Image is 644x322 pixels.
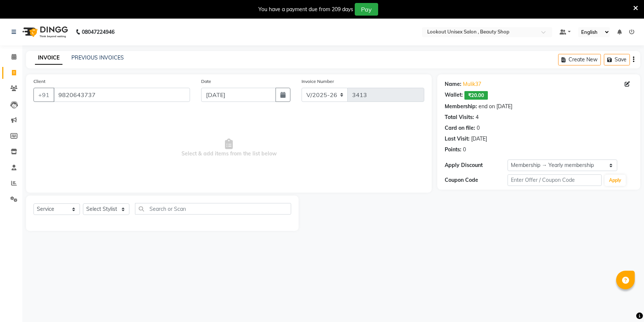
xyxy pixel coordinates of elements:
span: ₹20.00 [464,91,488,100]
img: logo [19,22,70,42]
div: 0 [463,146,466,154]
div: Points: [445,146,461,154]
button: Create New [558,54,601,65]
label: Date [201,78,211,85]
button: Apply [605,175,626,186]
a: Mulik37 [463,80,481,88]
iframe: chat widget [613,292,637,315]
input: Search or Scan [135,203,291,215]
div: Apply Discount [445,161,508,169]
div: 4 [476,113,479,121]
div: Last Visit: [445,135,470,143]
div: end on [DATE] [479,103,512,110]
button: Save [604,54,630,65]
div: Wallet: [445,91,463,100]
button: +91 [33,88,54,102]
div: Total Visits: [445,113,474,121]
div: You have a payment due from 209 days [258,6,353,13]
div: Membership: [445,103,477,110]
input: Enter Offer / Coupon Code [508,174,602,186]
label: Invoice Number [302,78,334,85]
span: Select & add items from the list below [33,111,424,185]
label: Client [33,78,45,85]
b: 08047224946 [82,22,115,42]
div: Card on file: [445,124,475,132]
input: Search by Name/Mobile/Email/Code [54,88,190,102]
div: Coupon Code [445,176,508,184]
div: Name: [445,80,461,88]
a: INVOICE [35,51,62,65]
div: 0 [477,124,480,132]
div: [DATE] [471,135,487,143]
button: Pay [355,3,378,16]
a: PREVIOUS INVOICES [71,54,124,61]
